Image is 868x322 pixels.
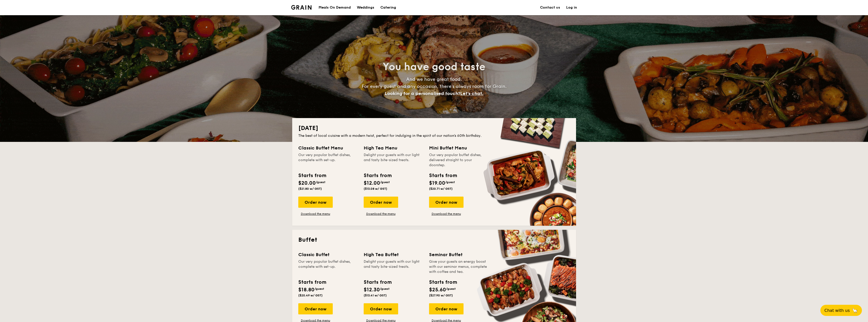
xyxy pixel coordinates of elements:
[291,5,312,10] a: Logotype
[291,5,312,10] img: Grain
[429,259,488,274] div: Give your guests an energy boost with our seminar menus, complete with coffee and tea.
[824,308,850,313] span: Chat with us
[364,251,423,258] div: High Tea Buffet
[298,144,358,151] div: Classic Buffet Menu
[429,172,457,179] div: Starts from
[364,187,387,191] span: ($13.08 w/ GST)
[429,287,446,293] span: $25.60
[316,180,325,184] span: /guest
[315,287,324,291] span: /guest
[429,197,464,208] div: Order now
[362,77,507,96] span: And we have great food. For every guest and any occasion, there’s always room for Grain.
[298,259,358,274] div: Our very popular buffet dishes, complete with set-up.
[429,153,488,168] div: Our very popular buffet dishes, delivered straight to your doorstep.
[298,303,333,314] div: Order now
[429,144,488,151] div: Mini Buffet Menu
[429,251,488,258] div: Seminar Buffet
[364,153,423,168] div: Delight your guests with our light and tasty bite-sized treats.
[364,278,391,286] div: Starts from
[364,172,391,179] div: Starts from
[364,144,423,151] div: High Tea Menu
[298,236,570,244] h2: Buffet
[364,294,387,297] span: ($13.41 w/ GST)
[364,180,380,186] span: $12.00
[820,305,862,316] button: Chat with us🦙
[298,187,322,191] span: ($21.80 w/ GST)
[380,287,390,291] span: /guest
[446,287,456,291] span: /guest
[383,61,485,73] span: You have good taste
[385,91,460,96] span: Looking for a personalised touch?
[364,197,398,208] div: Order now
[852,308,858,313] span: 🦙
[298,287,315,293] span: $18.80
[298,212,333,216] a: Download the menu
[364,259,423,274] div: Delight your guests with our light and tasty bite-sized treats.
[298,153,358,168] div: Our very popular buffet dishes, complete with set-up.
[298,133,570,138] div: The best of local cuisine with a modern twist, perfect for indulging in the spirit of our nation’...
[298,124,570,132] h2: [DATE]
[445,180,455,184] span: /guest
[460,91,483,96] span: Let's chat.
[298,172,326,179] div: Starts from
[429,212,464,216] a: Download the menu
[298,294,323,297] span: ($20.49 w/ GST)
[298,278,326,286] div: Starts from
[429,187,453,191] span: ($20.71 w/ GST)
[429,303,464,314] div: Order now
[429,278,457,286] div: Starts from
[298,197,333,208] div: Order now
[364,212,398,216] a: Download the menu
[429,180,445,186] span: $19.00
[298,251,358,258] div: Classic Buffet
[429,294,453,297] span: ($27.90 w/ GST)
[380,180,390,184] span: /guest
[364,287,380,293] span: $12.30
[298,180,316,186] span: $20.00
[364,303,398,314] div: Order now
